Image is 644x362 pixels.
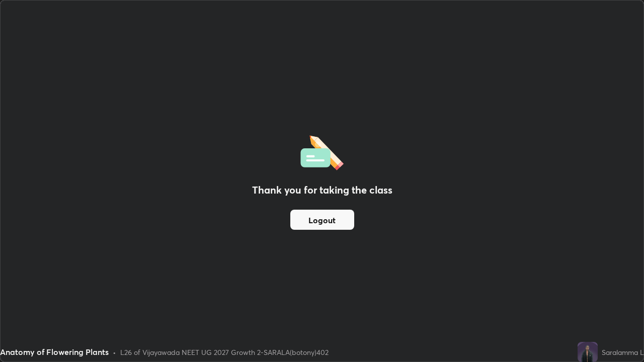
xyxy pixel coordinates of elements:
[120,347,329,357] div: L26 of Vijayawada NEET UG 2027 Growth 2-SARALA(botony)402
[113,347,116,357] div: •
[290,210,354,230] button: Logout
[252,183,392,198] h2: Thank you for taking the class
[602,347,644,357] div: Saralamma L
[578,342,598,362] img: e07e4dab6a7b43a1831a2c76b14e2e97.jpg
[300,132,344,170] img: offlineFeedback.1438e8b3.svg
